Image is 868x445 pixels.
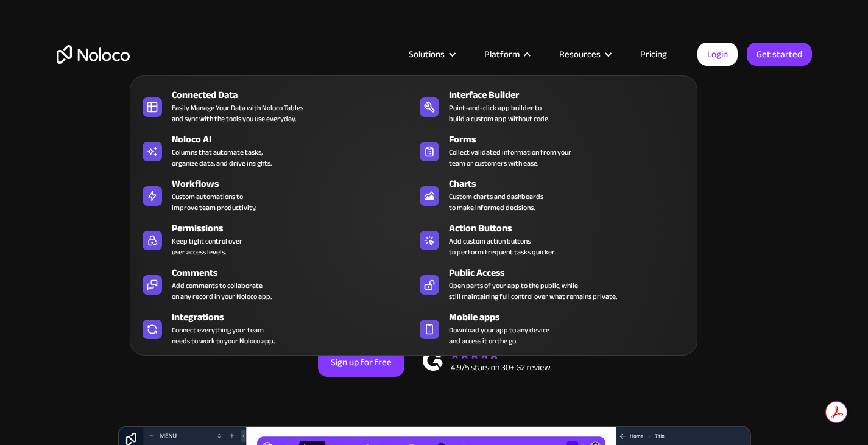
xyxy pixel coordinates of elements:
div: Resources [544,46,625,62]
div: Custom automations to improve team productivity. [172,191,256,213]
div: Point-and-click app builder to build a custom app without code. [449,102,549,124]
div: Charts [449,177,696,191]
a: CommentsAdd comments to collaborateon any record in your Noloco app. [136,263,414,304]
a: Connected DataEasily Manage Your Data with Noloco Tablesand sync with the tools you use everyday. [136,85,414,127]
a: Mobile appsDownload your app to any deviceand access it on the go. [414,307,691,349]
div: Keep tight control over user access levels. [172,236,242,258]
a: Login [697,43,738,66]
a: PermissionsKeep tight control overuser access levels. [136,219,414,260]
div: Public Access [449,265,696,280]
div: Platform [484,46,520,62]
div: Columns that automate tasks, organize data, and drive insights. [172,147,272,169]
div: Collect validated information from your team or customers with ease. [449,147,571,169]
div: Easily Manage Your Data with Noloco Tables and sync with the tools you use everyday. [172,102,303,124]
div: Forms [449,132,696,147]
a: home [57,45,130,64]
div: Workflows [172,177,419,191]
div: Platform [469,46,544,62]
div: Solutions [409,46,445,62]
a: IntegrationsConnect everything your teamneeds to work to your Noloco app. [136,307,414,349]
h2: Business Apps for Teams [57,156,812,253]
a: Action ButtonsAdd custom action buttonsto perform frequent tasks quicker. [414,219,691,260]
a: ChartsCustom charts and dashboardsto make informed decisions. [414,174,691,215]
a: FormsCollect validated information from yourteam or customers with ease. [414,130,691,171]
span: Download your app to any device and access it on the go. [449,324,549,346]
a: Noloco AIColumns that automate tasks,organize data, and drive insights. [136,130,414,171]
div: Connect everything your team needs to work to your Noloco app. [172,324,275,346]
div: Connected Data [172,88,419,102]
div: Permissions [172,221,419,236]
div: Action Buttons [449,221,696,236]
a: WorkflowsCustom automations toimprove team productivity. [136,174,414,215]
a: Interface BuilderPoint-and-click app builder tobuild a custom app without code. [414,85,691,127]
a: Pricing [625,46,682,62]
div: Interface Builder [449,88,696,102]
div: Custom charts and dashboards to make informed decisions. [449,191,543,213]
div: Mobile apps [449,310,696,324]
div: Resources [559,46,601,62]
nav: Platform [130,58,697,356]
a: Get started [747,43,812,66]
a: Public AccessOpen parts of your app to the public, whilestill maintaining full control over what ... [414,263,691,304]
div: Noloco AI [172,132,419,147]
div: Open parts of your app to the public, while still maintaining full control over what remains priv... [449,280,617,302]
div: Add custom action buttons to perform frequent tasks quicker. [449,236,556,258]
a: Sign up for free [318,348,404,377]
div: Add comments to collaborate on any record in your Noloco app. [172,280,272,302]
div: Integrations [172,310,419,324]
h1: Custom No-Code Business Apps Platform [57,134,812,144]
div: Comments [172,265,419,280]
div: Solutions [393,46,469,62]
